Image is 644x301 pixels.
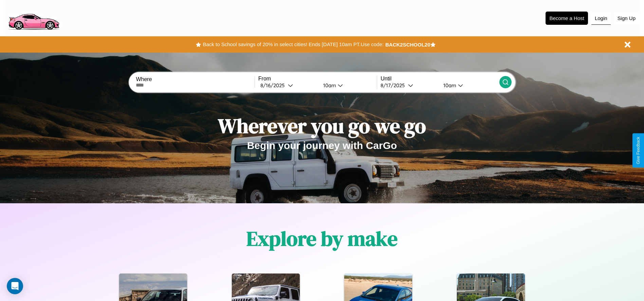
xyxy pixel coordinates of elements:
button: Sign Up [614,12,639,24]
button: 10am [438,82,499,89]
button: 10am [318,82,377,89]
label: Where [136,76,254,82]
div: 8 / 17 / 2025 [381,82,408,89]
button: Login [591,12,611,25]
button: 8/16/2025 [258,82,318,89]
div: 8 / 16 / 2025 [260,82,288,89]
button: Become a Host [546,12,588,25]
div: Give Feedback [636,137,641,164]
button: Back to School savings of 20% in select cities! Ends [DATE] 10am PT.Use code: [201,40,385,49]
div: Open Intercom Messenger [7,278,23,294]
div: 10am [440,82,458,89]
h1: Explore by make [246,225,398,252]
b: BACK2SCHOOL20 [385,42,430,48]
label: Until [381,76,499,82]
div: 10am [320,82,338,89]
img: logo [5,3,62,32]
label: From [258,76,377,82]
